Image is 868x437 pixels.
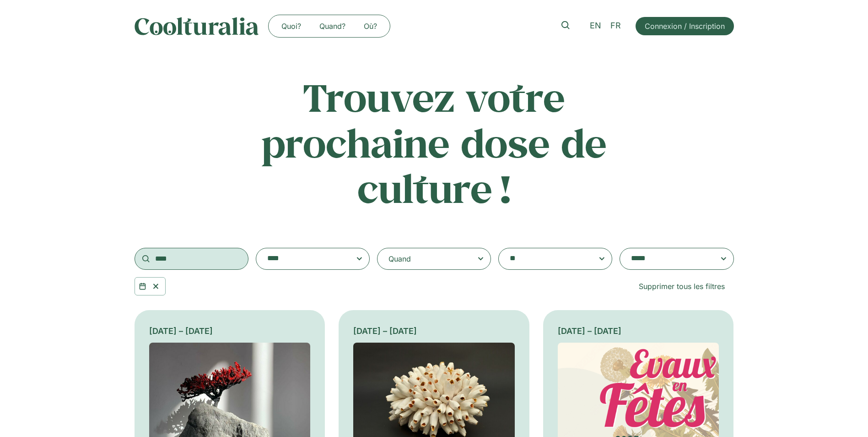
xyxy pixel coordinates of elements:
[590,21,601,31] span: EN
[272,19,310,33] a: Quoi?
[267,252,340,265] textarea: Search
[606,19,625,33] a: FR
[585,19,606,33] a: EN
[631,252,704,265] textarea: Search
[149,325,311,337] div: [DATE] – [DATE]
[630,277,734,295] a: Supprimer tous les filtres
[272,19,386,33] nav: Menu
[353,325,515,337] div: [DATE] – [DATE]
[558,325,719,337] div: [DATE] – [DATE]
[254,74,614,211] h2: Trouvez votre prochaine dose de culture !
[610,21,621,31] span: FR
[639,281,725,292] span: Supprimer tous les filtres
[636,17,734,35] a: Connexion / Inscription
[645,21,725,32] span: Connexion / Inscription
[310,19,355,33] a: Quand?
[355,19,386,33] a: Où?
[510,252,583,265] textarea: Search
[388,253,411,264] div: Quand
